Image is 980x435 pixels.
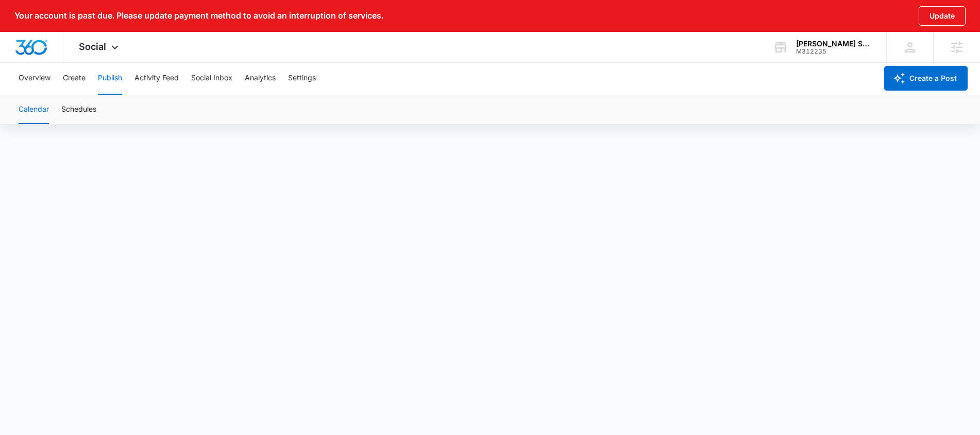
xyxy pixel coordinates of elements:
[98,62,122,95] button: Publish
[19,95,49,124] button: Calendar
[191,62,232,95] button: Social Inbox
[884,66,968,91] button: Create a Post
[796,40,871,48] div: account name
[245,62,276,95] button: Analytics
[79,41,106,52] span: Social
[288,62,316,95] button: Settings
[796,48,871,55] div: account id
[63,32,137,62] div: Social
[14,11,383,21] p: Your account is past due. Please update payment method to avoid an interruption of services.
[19,62,50,95] button: Overview
[63,62,86,95] button: Create
[134,62,179,95] button: Activity Feed
[61,95,96,124] button: Schedules
[919,6,966,26] button: Update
